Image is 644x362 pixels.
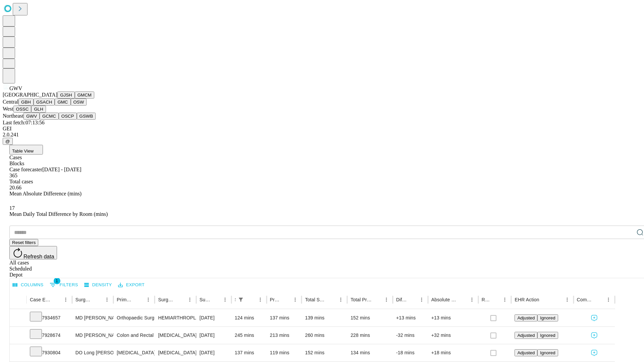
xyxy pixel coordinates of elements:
[396,344,425,361] div: -18 mins
[270,297,281,302] div: Predicted In Room Duration
[270,309,299,326] div: 137 mins
[30,327,69,344] div: 7928674
[9,211,108,217] span: Mean Daily Total Difference by Room (mins)
[55,99,70,106] button: GMC
[3,120,45,125] span: Last fetch: 07:13:56
[540,295,549,304] button: Sort
[83,280,114,290] button: Density
[220,295,230,304] button: Menu
[3,106,13,112] span: West
[351,344,389,361] div: 134 mins
[75,344,110,361] div: DO Long [PERSON_NAME] Do
[577,297,594,302] div: Comments
[3,132,641,138] div: 2.0.241
[236,295,246,304] div: 1 active filter
[48,280,80,290] button: Show filters
[9,167,42,172] span: Case forecaster
[117,309,151,326] div: Orthopaedic Surgery
[30,297,51,302] div: Case Epic Id
[9,246,57,259] button: Refresh data
[54,278,60,284] span: 1
[42,167,81,172] span: [DATE] - [DATE]
[9,239,38,246] button: Reset filters
[281,295,290,304] button: Sort
[134,295,144,304] button: Sort
[18,99,34,106] button: GBH
[458,295,467,304] button: Sort
[200,309,228,326] div: [DATE]
[517,315,535,320] span: Adjusted
[491,295,500,304] button: Sort
[117,327,151,344] div: Colon and Rectal Surgery
[517,350,535,355] span: Adjusted
[540,350,555,355] span: Ignored
[431,344,475,361] div: +18 mins
[515,332,537,339] button: Adjusted
[158,297,175,302] div: Surgery Name
[30,344,69,361] div: 7930804
[75,297,92,302] div: Surgeon Name
[31,106,46,113] button: GLH
[467,295,477,304] button: Menu
[158,327,193,344] div: [MEDICAL_DATA]
[305,344,344,361] div: 152 mins
[417,295,426,304] button: Menu
[290,295,300,304] button: Menu
[396,309,425,326] div: +13 mins
[75,92,94,99] button: GMCM
[13,347,23,359] button: Expand
[482,297,490,302] div: Resolved in EHR
[3,92,57,98] span: [GEOGRAPHIC_DATA]
[158,344,193,361] div: [MEDICAL_DATA]
[13,312,23,324] button: Expand
[117,297,133,302] div: Primary Service
[500,295,509,304] button: Menu
[12,148,34,154] span: Table View
[515,297,539,302] div: EHR Action
[431,297,457,302] div: Absolute Difference
[396,327,425,344] div: -32 mins
[144,295,153,304] button: Menu
[372,295,382,304] button: Sort
[3,113,23,119] span: Northeast
[515,349,537,356] button: Adjusted
[431,327,475,344] div: +32 mins
[9,179,33,184] span: Total cases
[270,327,299,344] div: 213 mins
[351,309,389,326] div: 152 mins
[23,254,54,259] span: Refresh data
[9,205,15,211] span: 17
[57,92,75,99] button: GJSH
[351,297,372,302] div: Total Predicted Duration
[246,295,256,304] button: Sort
[59,113,77,120] button: OSCP
[236,295,246,304] button: Show filters
[9,185,21,190] span: 20.66
[5,139,10,144] span: @
[200,297,210,302] div: Surgery Date
[396,297,407,302] div: Difference
[327,295,336,304] button: Sort
[256,295,265,304] button: Menu
[13,106,32,113] button: OSSC
[537,332,558,339] button: Ignored
[116,280,146,290] button: Export
[200,327,228,344] div: [DATE]
[235,327,263,344] div: 245 mins
[77,113,96,120] button: GSWB
[305,309,344,326] div: 139 mins
[604,295,613,304] button: Menu
[351,327,389,344] div: 228 mins
[3,138,13,145] button: @
[40,113,59,120] button: GCMC
[305,327,344,344] div: 260 mins
[540,315,555,320] span: Ignored
[13,330,23,342] button: Expand
[102,295,112,304] button: Menu
[75,309,110,326] div: MD [PERSON_NAME] Iv [PERSON_NAME]
[540,333,555,338] span: Ignored
[52,295,61,304] button: Sort
[200,344,228,361] div: [DATE]
[9,173,17,178] span: 365
[537,314,558,321] button: Ignored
